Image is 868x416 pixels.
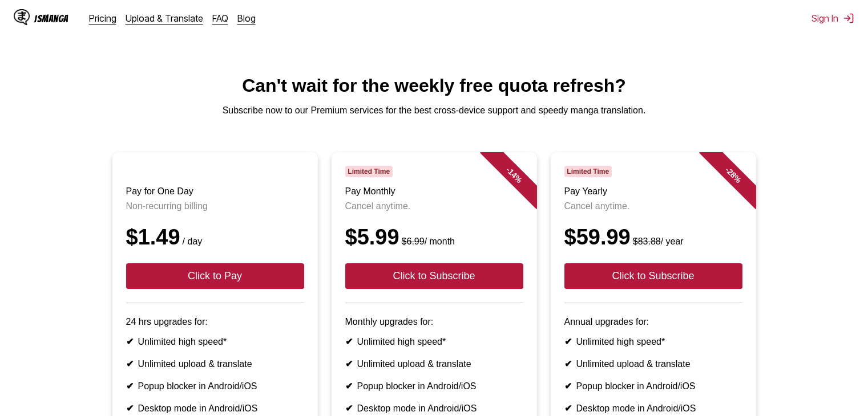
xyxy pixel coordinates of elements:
[126,381,304,391] li: Popup blocker in Android/iOS
[402,236,425,246] s: $6.99
[399,236,455,246] small: / month
[345,317,523,327] p: Monthly upgrades for:
[126,317,304,327] p: 24 hrs upgrades for:
[126,381,134,391] b: ✔
[564,337,572,346] b: ✔
[699,141,767,209] div: - 28 %
[345,358,523,369] li: Unlimited upload & translate
[564,317,742,327] p: Annual upgrades for:
[126,225,304,250] div: $1.49
[9,75,859,96] h1: Can't wait for the weekly free quota refresh?
[479,141,548,209] div: - 14 %
[180,236,203,246] small: / day
[345,359,353,369] b: ✔
[126,359,134,369] b: ✔
[564,359,572,369] b: ✔
[126,358,304,369] li: Unlimited upload & translate
[564,225,742,250] div: $59.99
[345,201,523,211] p: Cancel anytime.
[345,381,353,391] b: ✔
[126,403,304,414] li: Desktop mode in Android/iOS
[126,337,134,346] b: ✔
[564,381,572,391] b: ✔
[14,9,89,27] a: IsManga LogoIsManga
[564,403,572,413] b: ✔
[843,13,854,24] img: Sign out
[9,105,859,116] p: Subscribe now to our Premium services for the best cross-device support and speedy manga translat...
[564,166,612,177] span: Limited Time
[89,13,116,24] a: Pricing
[345,263,523,289] button: Click to Subscribe
[345,381,523,391] li: Popup blocker in Android/iOS
[345,336,523,347] li: Unlimited high speed*
[345,403,353,413] b: ✔
[126,201,304,211] p: Non-recurring billing
[564,403,742,414] li: Desktop mode in Android/iOS
[345,225,523,250] div: $5.99
[212,13,228,24] a: FAQ
[14,9,30,25] img: IsManga Logo
[564,358,742,369] li: Unlimited upload & translate
[812,13,854,24] button: Sign In
[126,403,134,413] b: ✔
[126,13,203,24] a: Upload & Translate
[564,186,742,197] h3: Pay Yearly
[345,403,523,414] li: Desktop mode in Android/iOS
[345,186,523,197] h3: Pay Monthly
[126,186,304,197] h3: Pay for One Day
[126,263,304,289] button: Click to Pay
[564,381,742,391] li: Popup blocker in Android/iOS
[126,336,304,347] li: Unlimited high speed*
[345,337,353,346] b: ✔
[237,13,256,24] a: Blog
[34,13,68,24] div: IsManga
[564,201,742,211] p: Cancel anytime.
[633,236,661,246] s: $83.88
[631,236,684,246] small: / year
[564,336,742,347] li: Unlimited high speed*
[345,166,393,177] span: Limited Time
[564,263,742,289] button: Click to Subscribe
